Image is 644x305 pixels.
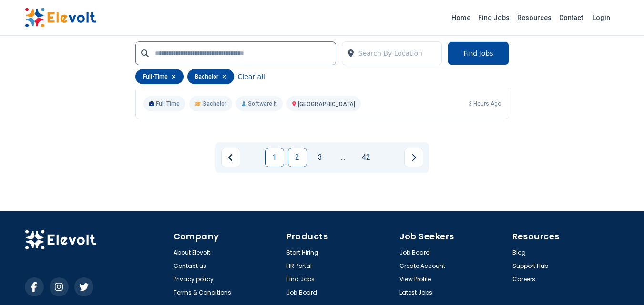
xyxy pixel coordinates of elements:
a: About Elevolt [174,249,210,256]
a: Page 1 is your current page [265,148,284,167]
a: Home [448,10,474,25]
a: Find Jobs [474,10,513,25]
a: Next page [404,148,423,167]
p: 3 hours ago [469,100,501,108]
a: View Profile [399,275,431,283]
a: Job Board [286,289,317,296]
a: Page 3 [311,148,330,167]
h4: Products [286,230,394,243]
a: Resources [513,10,555,25]
div: full-time [135,69,184,84]
a: Privacy policy [174,275,214,283]
button: Clear all [238,69,265,84]
a: Page 2 [288,148,307,167]
a: Jump forward [334,148,353,167]
a: Login [587,8,616,27]
a: Support Hub [512,262,548,270]
a: Latest Jobs [399,289,432,296]
span: [GEOGRAPHIC_DATA] [298,101,355,108]
a: Start Hiring [286,249,318,256]
a: Blog [512,249,526,256]
h4: Resources [512,230,620,243]
div: bachelor [187,69,234,84]
h4: Job Seekers [399,230,507,243]
a: Job Board [399,249,430,256]
a: Find Jobs [286,275,315,283]
img: Elevolt [25,230,96,250]
h4: Company [174,230,281,243]
a: Careers [512,275,535,283]
a: Page 42 [357,148,376,167]
a: Previous page [221,148,240,167]
a: Terms & Conditions [174,289,231,296]
a: HR Portal [286,262,312,270]
ul: Pagination [221,148,423,167]
iframe: Chat Widget [596,259,644,305]
a: Create Account [399,262,445,270]
img: Elevolt [25,8,96,28]
a: Contact us [174,262,206,270]
p: Software It [236,96,283,111]
span: Bachelor [203,100,226,108]
a: Contact [555,10,587,25]
button: Find Jobs [448,41,509,65]
p: Full Time [143,96,186,111]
